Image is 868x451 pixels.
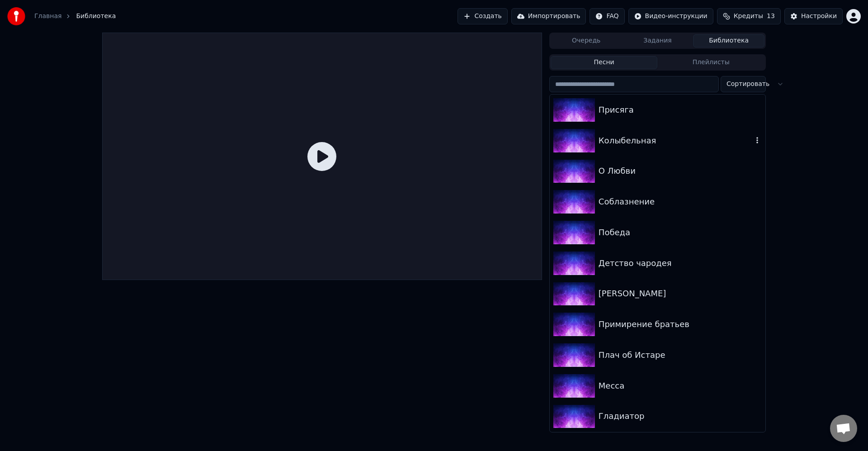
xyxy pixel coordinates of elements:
button: Песни [551,56,658,69]
button: Очередь [551,34,622,47]
button: Создать [458,8,507,24]
div: Месса [599,380,762,392]
div: Соблазнение [599,195,762,208]
button: Задания [622,34,693,47]
button: Кредиты13 [717,8,781,24]
button: Видео-инструкции [628,8,713,24]
div: Детство чародея [599,257,762,270]
a: Открытый чат [830,415,857,442]
span: 13 [767,12,775,21]
div: Плач об Истаре [599,349,762,361]
div: Победа [599,226,762,239]
div: Настройки [801,12,837,21]
div: Примирение братьев [599,318,762,331]
a: Главная [34,12,61,21]
span: Библиотека [76,12,116,21]
button: Импортировать [511,8,586,24]
button: Плейлисты [657,56,764,69]
nav: breadcrumb [34,12,116,21]
span: Кредиты [734,12,763,21]
span: Сортировать [726,80,769,89]
div: Присяга [599,104,762,116]
button: Библиотека [693,34,764,47]
button: FAQ [590,8,624,24]
div: О Любви [599,165,762,177]
img: youka [7,7,25,25]
div: [PERSON_NAME] [599,287,762,300]
div: Колыбельная [599,134,753,147]
button: Настройки [784,8,843,24]
div: Гладиатор [599,410,762,423]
